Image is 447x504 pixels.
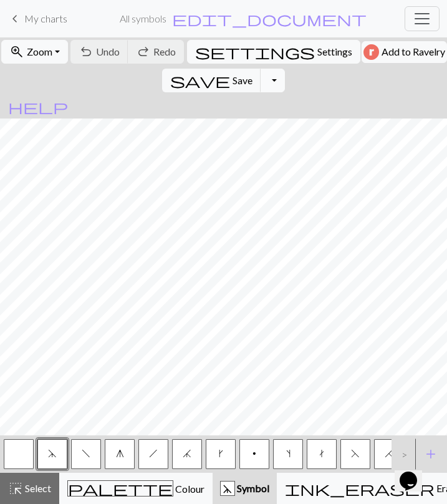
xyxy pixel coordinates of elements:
span: zoom_in [9,43,24,61]
img: Ravelry [363,44,379,60]
span: edit_document [172,10,367,27]
button: Save [162,69,261,92]
button: j [172,439,202,469]
button: s [273,439,303,469]
span: palette [68,480,173,497]
span: Symbol [235,482,269,494]
h2: All symbols [120,12,166,24]
button: d [37,439,67,469]
button: Add to Ravelry [362,41,447,63]
button: f [71,439,101,469]
span: My charts [24,12,67,24]
button: d Symbol [213,473,277,504]
span: sk2p [116,448,124,458]
button: F [340,439,370,469]
button: Zoom [1,40,68,64]
span: settings [195,43,315,61]
span: ink_eraser [285,480,435,497]
span: help [8,98,68,115]
span: Save [233,74,252,86]
i: Settings [195,44,315,59]
button: t [307,439,337,469]
span: Settings [317,44,352,59]
iframe: chat widget [395,454,435,492]
button: k [206,439,236,469]
span: k2tog [385,448,393,458]
span: Zoom [27,46,52,57]
span: k3tog [183,448,191,458]
span: Select [23,482,51,494]
span: ktbl [319,448,324,458]
button: H [374,439,404,469]
span: sk2p [48,448,57,458]
button: h [138,439,168,469]
span: right leaning increase [219,448,223,458]
span: save [170,72,230,89]
button: Colour [59,473,213,504]
span: purl [252,448,256,458]
span: Colour [173,483,204,495]
a: My charts [7,8,67,29]
button: p [239,439,269,469]
div: > [392,437,411,471]
button: Toggle navigation [405,6,440,31]
span: highlight_alt [8,480,23,497]
button: g [105,439,135,469]
span: add [423,445,438,463]
span: left leaning decrease [82,448,90,458]
span: right leaning decrease [149,448,158,458]
span: Add to Ravelry [382,44,445,60]
span: keyboard_arrow_left [7,10,22,27]
div: d [221,482,234,497]
span: increase one left leaning [286,448,291,458]
span: ssk [351,448,360,458]
button: SettingsSettings [187,40,360,64]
